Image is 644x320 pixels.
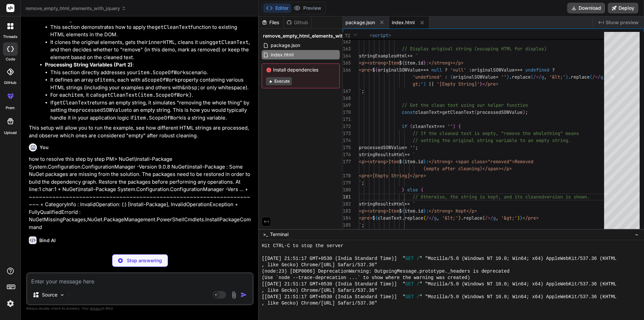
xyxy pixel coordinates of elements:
li: : [45,61,252,122]
span: || [429,81,434,87]
span: ( [423,215,426,221]
span: ` [415,53,418,59]
span: cleanText [415,109,439,115]
span: '&lt;' [549,74,566,80]
span: Terminal [270,231,288,238]
div: 165 [343,59,350,66]
span: g [541,74,544,80]
div: 168 [343,95,350,102]
span: ( [410,123,413,129]
div: 162 [343,38,350,45]
div: 180 [343,186,350,193]
div: 184 [343,215,350,222]
li: If returns an empty string, it simulates "removing the whole thing" by setting the to an empty st... [50,99,252,122]
span: " "Mozilla/5.0 (Windows NT 10.0; Win64; x64) AppleWebKit/537.36 (KHTML [420,294,617,300]
span: } [423,208,426,214]
span: < [370,32,372,38]
span: + [496,74,498,80]
li: : [45,16,252,61]
code: getCleanText [155,24,191,31]
span: item [405,60,415,66]
label: prem [6,105,15,111]
span: g [434,215,437,221]
code: getCleanText [212,39,249,46]
span: package.json [345,19,375,26]
span: Install dependencies [266,66,335,73]
span: ) [506,74,509,80]
span: } [480,81,482,87]
span: g [493,215,496,221]
span: GET [406,256,414,262]
span: = [439,109,442,115]
span: '[Empty String]' [437,81,480,87]
span: '' [410,144,415,150]
span: replace [405,215,423,221]
span: ) [458,215,461,221]
span: ( [590,74,592,80]
span: originalSOWValue [453,74,496,80]
span: ` [413,151,415,157]
span: { [402,60,405,66]
span: / [417,294,419,300]
span: GET [406,294,414,300]
span: null [431,67,442,73]
span: '' [447,123,453,129]
span: . [402,215,405,221]
span: g [600,74,603,80]
button: Editor [263,3,291,13]
div: 183 [343,208,350,215]
code: getCleanText [54,99,90,106]
span: remove_empty_html_elements_with_jquery [263,33,363,39]
span: , like Gecko) Chrome/[URL] Safari/537.36" [262,300,377,307]
span: :</strong> <span class="removed">Removed [426,158,533,165]
span: } [423,60,426,66]
p: Stop answering [127,257,162,264]
span: . [415,208,418,214]
span: stringResultsHtml [359,151,405,157]
strong: .NET development environment [156,248,234,255]
span: = [405,144,407,150]
button: Download [567,3,605,13]
span: stringExamplesHtml [359,53,407,59]
span: ) [523,109,525,115]
li: It clones the original elements, gets their , cleans it using , and then decides whether to "remo... [50,39,252,61]
span: // Display original string (escaping HTML for disp [402,46,536,52]
span: ; [415,144,418,150]
span: $ [372,215,375,221]
span: <pre>[Empty String]</pre> [359,173,426,179]
div: 170 [343,109,350,116]
span: . [568,74,571,80]
span: ( [531,74,533,80]
img: settings [5,298,16,309]
span: / [417,256,419,262]
span: 'undefined' [413,74,442,80]
span: , like Gecko) Chrome/[URL] Safari/537.36" [262,287,377,294]
span: $ [372,67,375,73]
span: ( [450,74,453,80]
li: It defines an array of , each with a property containing various HTML strings (including your exa... [50,76,252,91]
span: else [407,187,418,193]
span: thing" means [547,130,579,136]
span: />/ [485,215,493,221]
code: item [71,92,83,98]
span: : [445,74,447,80]
span: / [417,281,419,287]
div: 171 [343,116,350,123]
button: Deploy [608,3,638,13]
span: ? [445,67,447,73]
div: 177 [343,158,350,165]
span: cleanText [413,123,437,129]
span: " "Mozilla/5.0 (Windows NT 10.0; Win64; x64) AppleWebKit/537.36 (KHTML [420,281,617,287]
span: y string. [547,137,571,143]
p: It looks like you're encountering a common issue in a related to NuGet package management. The er... [29,248,252,293]
div: Files [259,19,283,26]
span: // setting the original string variable to an empt [413,137,547,143]
span: (node:23) [DEP0066] DeprecationWarning: OutgoingMessage.prototype._headers is deprecated [262,268,509,275]
span: // Get the clean text using our helper function [402,102,528,108]
span: '' [501,74,506,80]
span: id [418,208,423,214]
span: ) [423,81,426,87]
span: </pre> [482,81,498,87]
span: lay) [536,46,547,52]
span: /</ [426,215,434,221]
